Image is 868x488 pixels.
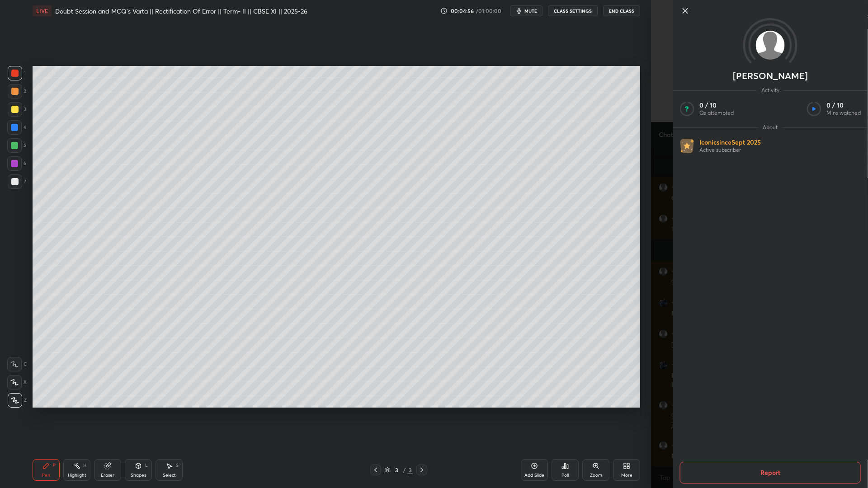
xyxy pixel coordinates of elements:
button: End Class [603,5,640,16]
button: Report [680,462,861,483]
div: 5 [7,138,26,153]
div: Shapes [131,473,146,478]
div: 3 [407,466,413,474]
div: / [403,467,406,473]
div: 1 [8,66,26,80]
div: C [7,357,27,371]
div: Select [163,473,176,478]
h4: Doubt Session and MCQ's Varta || Rectification Of Error || Term- II || CBSE XI || 2025-26 [55,7,307,15]
p: Active subscriber [699,146,761,154]
div: Highlight [68,473,86,478]
div: LIVE [33,5,52,16]
button: CLASS SETTINGS [548,5,598,16]
div: P [53,463,56,468]
p: 0 / 10 [699,101,734,109]
div: 6 [7,156,26,171]
div: X [7,375,27,389]
div: 7 [8,174,26,189]
p: [PERSON_NAME] [733,72,808,80]
p: Iconic since Sept 2025 [699,138,761,146]
div: 3 [8,102,26,117]
span: Activity [757,87,784,94]
div: Pen [42,473,50,478]
div: More [621,473,632,478]
div: Zoom [590,473,602,478]
button: mute [510,5,542,16]
p: 0 / 10 [826,101,861,109]
span: mute [524,8,537,14]
div: 4 [7,120,26,135]
img: default.png [756,31,785,60]
p: Qs attempted [699,109,734,117]
p: Mins watched [826,109,861,117]
div: S [176,463,179,468]
div: 2 [8,84,26,99]
div: Add Slide [524,473,544,478]
div: Z [8,393,27,408]
div: L [145,463,148,468]
div: Eraser [101,473,114,478]
div: Poll [561,473,569,478]
div: H [83,463,86,468]
span: About [758,124,782,131]
div: 3 [392,467,401,473]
